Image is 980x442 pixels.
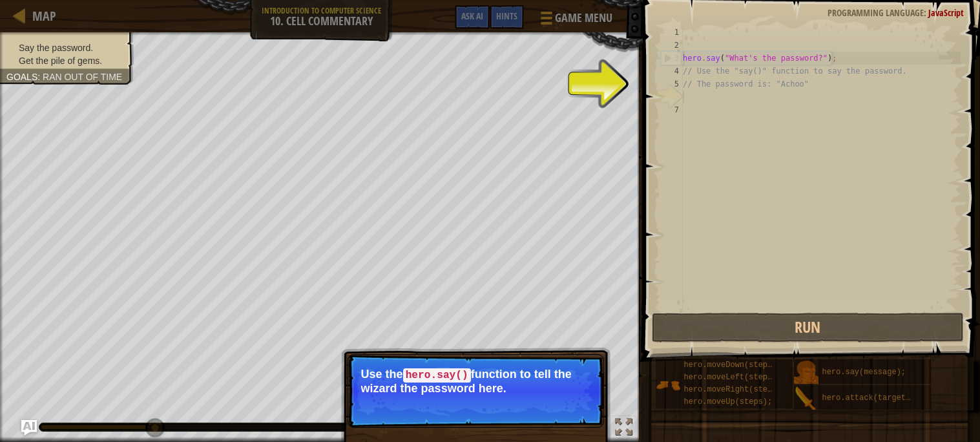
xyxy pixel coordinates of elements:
a: Map [26,7,56,25]
code: hero.say() [403,368,471,383]
span: hero.moveLeft(steps); [683,373,781,382]
img: portrait.png [794,386,818,411]
span: Say the password. [19,43,93,53]
span: Map [32,7,56,25]
p: Use the function to tell the wizard the password here. [361,368,590,395]
span: Ran out of time [43,72,122,82]
div: 6 [661,90,683,103]
span: hero.attack(target); [822,394,915,403]
span: Game Menu [555,10,612,26]
div: 2 [661,39,683,52]
li: Get the pile of gems. [6,54,124,67]
div: 4 [661,65,683,78]
span: hero.moveUp(steps); [683,397,772,406]
button: Ask AI [21,420,37,436]
span: Ask AI [461,10,483,22]
div: 5 [661,78,683,90]
span: : [924,6,928,19]
button: Ask AI [455,5,490,29]
span: JavaScript [928,6,964,19]
li: Say the password. [6,41,124,54]
div: 3 [662,52,683,65]
span: Programming language [828,6,924,19]
span: Goals [6,72,37,82]
span: hero.moveRight(steps); [683,385,786,394]
button: Run [652,313,964,342]
span: Get the pile of gems. [19,56,102,66]
img: portrait.png [794,361,818,385]
img: portrait.png [656,373,680,397]
div: 1 [661,26,683,39]
span: hero.say(message); [822,368,906,377]
span: Hints [496,10,517,22]
div: 7 [661,103,683,116]
span: : [37,72,43,82]
span: hero.moveDown(steps); [683,361,781,370]
button: Game Menu [530,5,620,36]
